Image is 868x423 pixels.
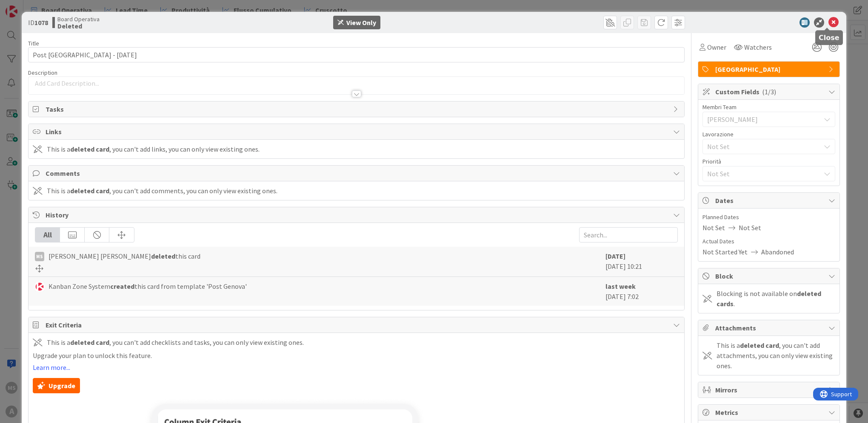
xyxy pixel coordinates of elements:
span: ID [28,17,48,28]
span: Block [715,271,824,281]
b: 1078 [34,18,48,27]
span: Not Set [707,141,816,152]
span: Kanban Zone System this card from template 'Post Genova' [49,281,247,291]
input: type card name here... [28,47,685,62]
span: Not Set [739,223,761,233]
span: Owner [707,42,726,52]
img: KS [35,282,44,291]
div: MS [35,252,44,261]
span: History [46,210,669,220]
span: Planned Dates [702,213,835,222]
div: [DATE] 7:02 [605,281,678,302]
span: Tasks [46,104,669,114]
span: Exit Criteria [46,320,669,330]
span: Mirrors [715,385,824,395]
span: Dates [715,195,824,206]
div: Blocking is not available on . [717,288,835,309]
div: This is a , you can't add checklists and tasks, you can only view existing ones. [47,337,304,347]
span: [GEOGRAPHIC_DATA] [715,64,824,74]
div: This is a , you can't add links, you can only view existing ones. [47,144,260,154]
span: ( 1/3 ) [762,87,776,96]
span: Links [46,127,669,137]
span: Not Started Yet [702,247,748,257]
span: Not Set [707,169,820,179]
b: deleted card [70,186,109,195]
b: Deleted [57,23,100,29]
span: [PERSON_NAME] [PERSON_NAME] this card [49,251,200,261]
b: last week [605,282,636,290]
h5: Close [819,34,839,42]
span: Abandoned [761,247,794,257]
span: Support [18,1,39,11]
span: Not Set [702,223,725,233]
div: This is a , you can't add comments, you can only view existing ones. [47,186,277,196]
button: Upgrade [33,378,80,393]
div: Lavorazione [702,131,835,137]
span: Comments [46,168,669,178]
b: deleted card [70,338,109,347]
div: Membri Team [702,104,835,110]
div: View Only [346,17,376,28]
b: deleted card [740,341,779,350]
span: [PERSON_NAME] [707,114,820,124]
a: Learn more... [33,364,70,371]
span: Custom Fields [715,87,824,97]
span: Description [28,69,57,76]
b: [DATE] [605,252,625,260]
span: Attachments [715,323,824,333]
div: Upgrade your plan to unlock this feature. [33,352,680,393]
div: This is a , you can't add attachments, you can only view existing ones. [717,340,835,371]
div: Priorità [702,158,835,164]
div: All [35,228,60,242]
label: Title [28,39,39,47]
b: deleted [151,252,175,260]
span: Metrics [715,407,824,417]
input: Search... [579,227,678,243]
b: created [110,282,134,290]
span: Actual Dates [702,237,835,246]
span: Board Operativa [57,16,100,23]
b: deleted card [70,145,109,153]
div: [DATE] 10:21 [605,251,678,272]
span: Watchers [744,42,772,52]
